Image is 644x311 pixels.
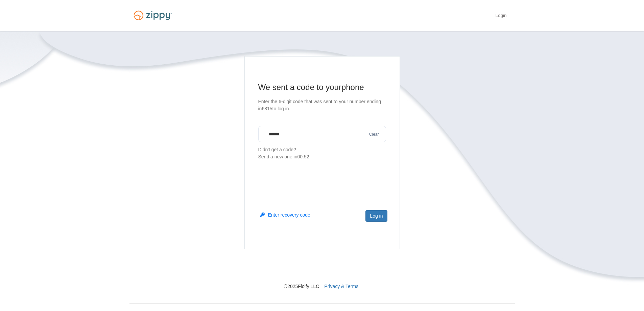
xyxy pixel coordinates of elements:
[258,146,386,160] p: Didn't get a code?
[260,212,310,218] button: Enter recovery code
[258,82,386,93] h1: We sent a code to your phone
[365,210,387,222] button: Log in
[324,284,358,289] a: Privacy & Terms
[258,153,386,160] div: Send a new one in 00:52
[129,7,176,23] img: Logo
[367,131,381,138] button: Clear
[495,13,506,20] a: Login
[258,98,386,112] p: Enter the 6-digit code that was sent to your number ending in 6815 to log in.
[129,249,515,290] nav: © 2025 Floify LLC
